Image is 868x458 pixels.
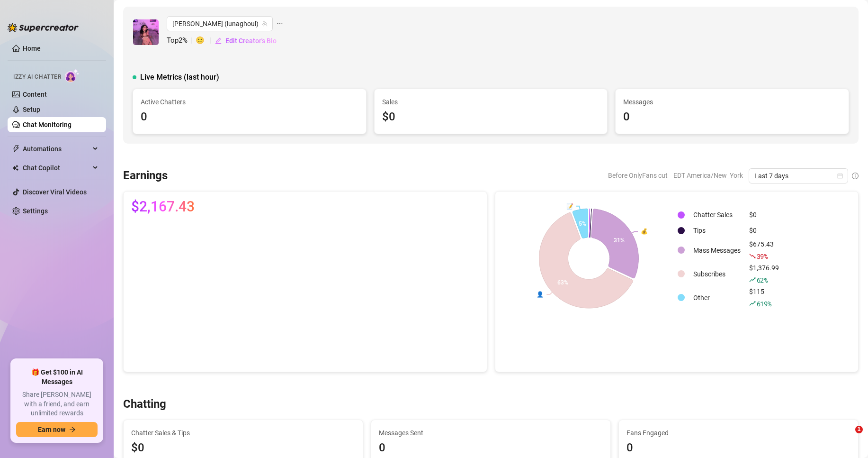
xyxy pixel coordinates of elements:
span: rise [749,276,756,283]
span: 619 % [757,299,771,308]
span: edit [215,37,222,44]
img: AI Chatter [65,69,80,82]
div: 0 [623,108,841,126]
div: $0 [749,210,779,220]
span: thunderbolt [12,145,20,153]
span: info-circle [852,173,859,179]
div: $1,376.99 [749,263,779,285]
td: Mass Messages [689,239,744,262]
div: $115 [749,286,779,309]
span: Live Metrics (last hour) [140,72,219,83]
span: Fans Engaged [626,428,850,438]
div: $0 [382,108,600,126]
div: 0 [141,108,358,126]
span: Before OnlyFans cut [608,168,668,183]
span: team [262,21,268,27]
div: $0 [749,225,779,236]
img: Luna [133,19,159,45]
span: Messages [623,97,841,107]
a: Home [23,45,41,52]
span: $0 [131,439,355,457]
span: ellipsis [277,16,283,31]
button: Edit Creator's Bio [215,33,277,48]
span: Izzy AI Chatter [13,73,61,82]
span: Chatter Sales & Tips [131,428,355,438]
span: Earn now [38,426,65,433]
span: 39 % [757,252,768,261]
td: Other [689,286,744,309]
span: 1 [855,426,863,433]
span: rise [749,300,756,307]
span: arrow-right [69,426,76,433]
div: 0 [379,439,603,457]
a: Chat Monitoring [23,121,72,128]
button: Earn nowarrow-right [16,422,98,437]
td: Tips [689,223,744,238]
span: Share [PERSON_NAME] with a friend, and earn unlimited rewards [16,390,98,418]
span: fall [749,253,756,259]
text: 📝 [566,202,573,210]
span: calendar [837,173,843,179]
span: Last 7 days [754,169,842,183]
span: Chat Copilot [23,160,90,175]
div: $675.43 [749,239,779,262]
h3: Earnings [123,168,168,183]
td: Chatter Sales [689,208,744,222]
img: logo-BBDzfeDw.svg [8,23,79,32]
img: Chat Copilot [12,165,18,171]
span: Luna (lunaghoul) [172,17,267,31]
iframe: Intercom live chat [836,426,859,449]
span: Active Chatters [141,97,358,107]
h3: Chatting [123,397,166,412]
span: Automations [23,141,90,156]
div: 0 [626,439,850,457]
span: 🙂 [196,35,215,46]
span: $2,167.43 [131,199,195,214]
span: Edit Creator's Bio [225,37,277,45]
a: Setup [23,106,40,113]
td: Subscribes [689,263,744,285]
a: Content [23,91,47,98]
a: Settings [23,207,48,215]
span: Sales [382,97,600,107]
span: 62 % [757,275,768,284]
span: 🎁 Get $100 in AI Messages [16,368,98,386]
a: Discover Viral Videos [23,188,87,196]
span: Messages Sent [379,428,603,438]
span: Top 2 % [167,35,196,46]
text: 👤 [537,291,544,298]
span: EDT America/New_York [673,168,743,183]
text: 💰 [641,228,648,235]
